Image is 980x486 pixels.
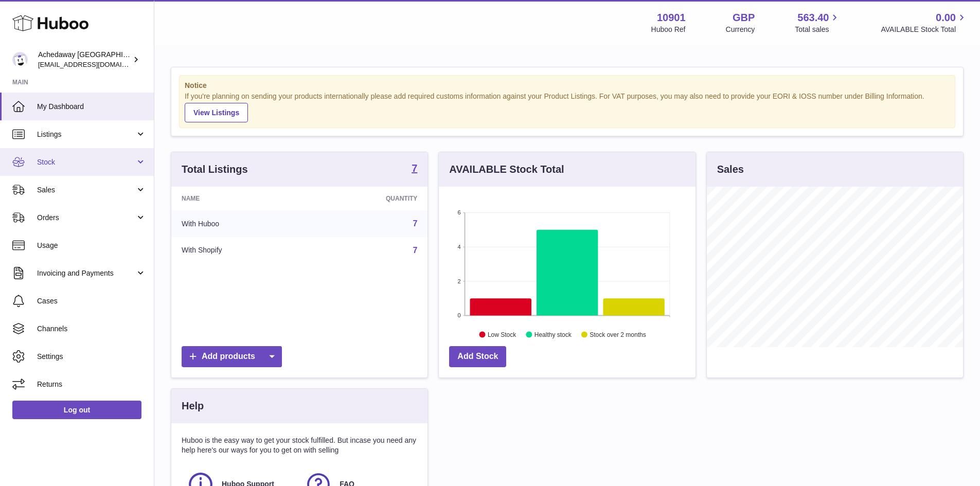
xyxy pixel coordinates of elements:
[651,25,686,34] div: Huboo Ref
[797,11,829,25] span: 563.40
[38,60,151,68] span: [EMAIL_ADDRESS][DOMAIN_NAME]
[936,11,956,25] span: 0.00
[37,130,135,139] span: Listings
[185,103,248,122] a: View Listings
[717,163,744,176] h3: Sales
[449,163,564,176] h3: AVAILABLE Stock Total
[182,436,417,455] p: Huboo is the easy way to get your stock fulfilled. But incase you need any help here's our ways f...
[171,187,310,210] th: Name
[185,92,950,122] div: If you're planning on sending your products internationally please add required customs informati...
[733,11,755,25] strong: GBP
[657,11,686,25] strong: 10901
[458,244,461,250] text: 4
[38,50,131,69] div: Achedaway [GEOGRAPHIC_DATA]
[534,331,572,338] text: Healthy stock
[37,352,146,362] span: Settings
[37,380,146,389] span: Returns
[185,81,950,91] strong: Notice
[171,210,310,237] td: With Huboo
[171,237,310,264] td: With Shopify
[458,278,461,284] text: 2
[182,399,204,413] h3: Help
[795,25,841,34] span: Total sales
[37,296,146,306] span: Cases
[488,331,516,338] text: Low Stock
[590,331,646,338] text: Stock over 2 months
[726,25,755,34] div: Currency
[449,346,506,367] a: Add Stock
[182,163,248,176] h3: Total Listings
[413,219,417,228] a: 7
[881,25,968,34] span: AVAILABLE Stock Total
[37,157,135,167] span: Stock
[12,52,28,67] img: admin@newpb.co.uk
[182,346,282,367] a: Add products
[37,185,135,195] span: Sales
[458,209,461,215] text: 6
[881,11,968,34] a: 0.00 AVAILABLE Stock Total
[310,187,428,210] th: Quantity
[795,11,841,34] a: 563.40 Total sales
[458,312,461,318] text: 0
[412,163,417,173] strong: 7
[37,241,146,250] span: Usage
[37,324,146,334] span: Channels
[37,213,135,223] span: Orders
[37,102,146,112] span: My Dashboard
[37,268,135,278] span: Invoicing and Payments
[12,401,141,419] a: Log out
[413,246,417,255] a: 7
[412,163,417,175] a: 7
